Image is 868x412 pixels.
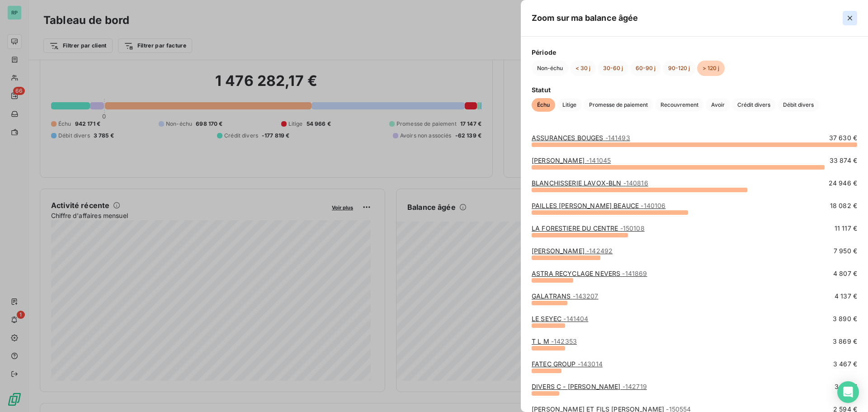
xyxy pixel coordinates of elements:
[830,201,857,210] span: 18 082 €
[573,292,599,300] span: - 143207
[622,270,647,277] span: - 141869
[532,337,577,345] a: T L M
[532,224,645,232] a: LA FORESTIERE DU CENTRE
[829,179,857,188] span: 24 946 €
[532,156,611,164] a: [PERSON_NAME]
[834,246,857,256] span: 7 950 €
[551,337,577,345] span: - 142353
[584,98,653,112] button: Promesse de paiement
[833,337,857,346] span: 3 869 €
[557,98,582,112] button: Litige
[570,61,596,76] button: < 30 j
[623,179,648,187] span: - 140816
[833,269,857,278] span: 4 807 €
[778,98,819,112] button: Débit divers
[833,360,857,369] span: 3 467 €
[532,12,638,24] h5: Zoom sur ma balance âgée
[732,98,776,112] button: Crédit divers
[830,156,857,165] span: 33 874 €
[697,61,725,76] button: > 120 j
[532,98,555,112] button: Échu
[835,382,857,391] span: 3 197 €
[655,98,704,112] button: Recouvrement
[605,134,630,142] span: - 141493
[833,314,857,323] span: 3 890 €
[586,247,613,255] span: - 142492
[532,85,857,95] span: Statut
[563,315,588,322] span: - 141404
[532,247,613,255] a: [PERSON_NAME]
[623,383,647,390] span: - 142719
[532,292,599,300] a: GALATRANS
[532,179,648,187] a: BLANCHISSERIE LAVOX-BLN
[532,315,588,322] a: LE SEYEC
[532,134,630,142] a: ASSURANCES BOUGES
[663,61,695,76] button: 90-120 j
[620,224,645,232] span: - 150108
[578,360,603,368] span: - 143014
[829,133,857,142] span: 37 630 €
[532,47,857,57] span: Période
[586,156,611,164] span: - 141045
[835,224,857,233] span: 11 117 €
[598,61,628,76] button: 30-60 j
[837,381,859,403] div: Open Intercom Messenger
[706,98,730,112] button: Avoir
[630,61,661,76] button: 60-90 j
[532,383,647,390] a: DIVERS C - [PERSON_NAME]
[532,360,603,368] a: FATEC GROUP
[532,61,568,76] button: Non-échu
[835,292,857,301] span: 4 137 €
[532,202,665,209] a: PAILLES [PERSON_NAME] BEAUCE
[532,270,647,277] a: ASTRA RECYCLAGE NEVERS
[641,202,665,209] span: - 140106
